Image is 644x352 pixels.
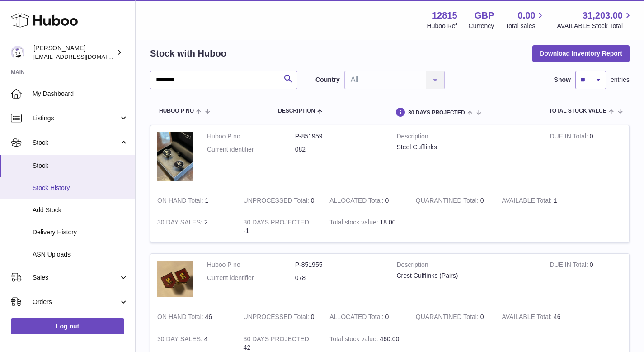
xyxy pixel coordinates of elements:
td: 2 [150,211,237,242]
span: Stock [33,138,119,147]
span: Orders [33,298,119,306]
dt: Current identifier [207,274,295,282]
td: 0 [323,306,409,328]
strong: UNPROCESSED Total [244,313,311,323]
strong: 30 DAYS PROJECTED [244,219,311,228]
div: Huboo Ref [427,22,457,30]
strong: GBP [475,10,494,22]
strong: Total stock value [329,335,380,345]
dd: P-851955 [295,261,383,269]
span: Total stock value [549,108,606,114]
span: 460.00 [380,335,400,342]
span: AVAILABLE Stock Total [557,22,633,30]
dt: Huboo P no [207,132,295,141]
strong: UNPROCESSED Total [244,197,311,206]
span: [EMAIL_ADDRESS][DOMAIN_NAME] [33,53,133,60]
span: Delivery History [33,228,128,237]
div: Currency [469,22,494,30]
strong: Description [397,132,536,143]
dt: Current identifier [207,145,295,154]
td: 0 [543,125,629,190]
span: Description [278,108,315,114]
td: 1 [150,190,237,212]
strong: 30 DAYS PROJECTED [244,335,311,345]
td: -1 [237,211,323,242]
strong: ALLOCATED Total [329,197,385,206]
dd: 082 [295,145,383,154]
label: Country [315,76,340,84]
span: entries [611,76,630,84]
dd: P-851959 [295,132,383,141]
strong: ALLOCATED Total [329,313,385,323]
a: Log out [11,318,124,334]
span: Add Stock [33,206,128,214]
div: [PERSON_NAME] [33,44,115,61]
span: 18.00 [380,219,396,226]
strong: DUE IN Total [550,261,589,271]
td: 0 [237,306,323,328]
td: 0 [543,254,629,306]
strong: Description [397,261,536,271]
strong: 12815 [432,10,457,22]
span: ASN Uploads [33,250,128,259]
span: 0 [480,313,484,320]
span: Sales [33,273,119,282]
span: 0 [480,197,484,204]
span: 31,203.00 [583,10,623,22]
button: Download Inventory Report [532,45,630,62]
a: 0.00 Total sales [505,10,545,30]
label: Show [554,76,571,84]
td: 0 [237,190,323,212]
span: Total sales [505,22,545,30]
a: 31,203.00 AVAILABLE Stock Total [557,10,633,30]
span: 30 DAYS PROJECTED [408,110,465,116]
strong: AVAILABLE Total [502,197,553,206]
h2: Stock with Huboo [150,48,226,60]
div: Steel Cufflinks [397,143,536,152]
strong: AVAILABLE Total [502,313,553,323]
span: Stock History [33,184,128,192]
strong: ON HAND Total [157,313,205,323]
td: 0 [323,190,409,212]
span: Huboo P no [159,108,194,114]
span: Stock [33,162,128,170]
dt: Huboo P no [207,261,295,269]
span: My Dashboard [33,90,128,98]
strong: DUE IN Total [550,133,589,142]
strong: ON HAND Total [157,197,205,206]
dd: 078 [295,274,383,282]
img: shophawksclub@gmail.com [11,46,24,59]
div: Crest Cufflinks (Pairs) [397,271,536,280]
span: Listings [33,114,119,123]
img: product image [157,132,193,181]
img: product image [157,261,193,297]
strong: Total stock value [329,219,380,228]
td: 1 [495,190,581,212]
td: 46 [495,306,581,328]
td: 46 [150,306,237,328]
strong: QUARANTINED Total [416,313,480,323]
strong: 30 DAY SALES [157,219,204,228]
strong: QUARANTINED Total [416,197,480,206]
strong: 30 DAY SALES [157,335,204,345]
span: 0.00 [518,10,536,22]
